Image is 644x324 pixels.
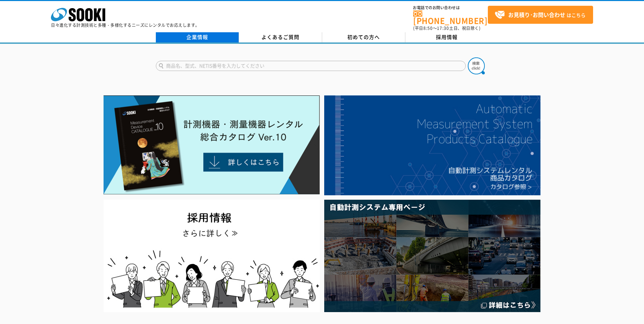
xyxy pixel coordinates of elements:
a: 企業情報 [156,32,239,42]
span: 17:30 [437,25,449,31]
img: SOOKI recruit [104,200,320,312]
img: 自動計測システムカタログ [324,95,540,195]
span: (平日 ～ 土日、祝日除く) [413,25,480,31]
p: 日々進化する計測技術と多種・多様化するニーズにレンタルでお応えします。 [51,23,200,27]
input: 商品名、型式、NETIS番号を入力してください [156,61,466,71]
a: 初めての方へ [322,32,405,42]
span: 8:50 [423,25,433,31]
a: お見積り･お問い合わせはこちら [488,6,593,24]
span: 初めての方へ [347,33,380,41]
img: 自動計測システム専用ページ [324,200,540,312]
span: お電話でのお問い合わせは [413,6,488,10]
img: Catalog Ver10 [104,95,320,195]
strong: お見積り･お問い合わせ [508,11,565,19]
a: 採用情報 [405,32,489,42]
img: btn_search.png [468,57,485,74]
a: [PHONE_NUMBER] [413,11,488,24]
a: よくあるご質問 [239,32,322,42]
span: はこちら [495,10,586,20]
